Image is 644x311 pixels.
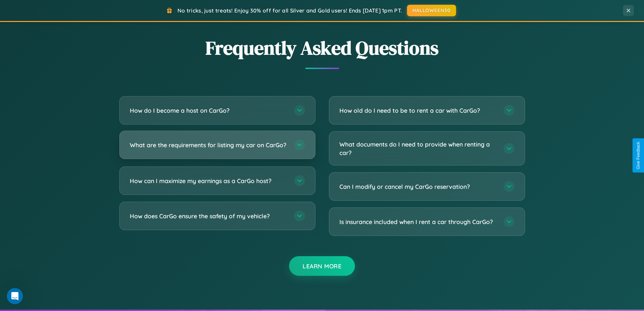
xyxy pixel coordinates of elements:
h3: What are the requirements for listing my car on CarGo? [130,141,287,149]
button: Learn More [289,256,355,276]
iframe: Intercom live chat [7,288,23,304]
h3: How do I become a host on CarGo? [130,106,287,115]
h3: What documents do I need to provide when renting a car? [339,140,497,157]
h3: Can I modify or cancel my CarGo reservation? [339,182,497,191]
h3: How does CarGo ensure the safety of my vehicle? [130,212,287,220]
h3: Is insurance included when I rent a car through CarGo? [339,218,497,226]
h3: How can I maximize my earnings as a CarGo host? [130,177,287,185]
span: No tricks, just treats! Enjoy 30% off for all Silver and Gold users! Ends [DATE] 1pm PT. [177,7,402,14]
div: Give Feedback [636,142,641,169]
h2: Frequently Asked Questions [119,35,525,61]
h3: How old do I need to be to rent a car with CarGo? [339,106,497,115]
button: HALLOWEEN30 [407,5,456,16]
